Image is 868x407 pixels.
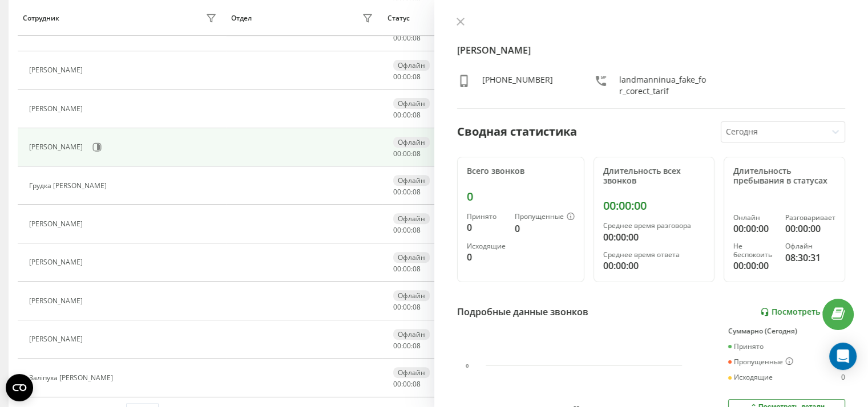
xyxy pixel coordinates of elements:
div: : : [393,226,421,234]
div: [PERSON_NAME] [29,105,86,113]
div: [PERSON_NAME] [29,66,86,74]
span: 00 [403,264,411,274]
div: [PERSON_NAME] [29,297,86,305]
div: 0 [467,221,506,234]
div: [PERSON_NAME] [29,335,86,343]
button: Open CMP widget [6,374,33,401]
span: 08 [413,264,421,274]
span: 00 [393,72,401,82]
span: 00 [393,341,401,351]
div: [PERSON_NAME] [29,28,86,36]
div: Офлайн [785,242,835,250]
div: Не беспокоить [733,242,776,259]
span: 00 [403,110,411,120]
div: Сводная статистика [457,123,577,140]
text: 0 [466,363,469,369]
div: 0 [515,222,575,235]
div: : : [393,111,421,119]
div: 0 [467,250,506,264]
div: Офлайн [393,175,430,186]
div: Офлайн [393,252,430,263]
div: Всего звонков [467,166,575,176]
div: Исходящие [467,242,506,250]
a: Посмотреть отчет [760,307,845,317]
div: Разговаривает [785,214,835,222]
div: Офлайн [393,137,430,148]
span: 00 [403,341,411,351]
span: 00 [393,264,401,274]
div: Онлайн [733,214,776,222]
div: Грудка [PERSON_NAME] [29,182,110,190]
div: Статус [387,14,410,22]
div: Длительность всех звонков [603,166,705,186]
div: Офлайн [393,213,430,224]
div: : : [393,342,421,350]
span: 08 [413,341,421,351]
div: : : [393,380,421,388]
div: Исходящие [728,373,773,381]
span: 08 [413,302,421,312]
span: 00 [393,379,401,389]
div: Принято [467,213,506,221]
div: 0 [467,190,575,203]
span: 00 [393,33,401,43]
span: 00 [393,302,401,312]
div: 00:00:00 [733,222,776,235]
span: 00 [403,72,411,82]
div: Принято [728,343,764,351]
div: Заліпуха [PERSON_NAME] [29,374,116,382]
div: Офлайн [393,329,430,340]
span: 00 [393,187,401,197]
div: Суммарно (Сегодня) [728,327,845,335]
div: [PERSON_NAME] [29,220,86,228]
span: 00 [393,149,401,158]
span: 08 [413,110,421,120]
span: 08 [413,225,421,235]
div: 0 [841,373,845,381]
span: 00 [403,302,411,312]
div: : : [393,73,421,81]
div: [PHONE_NUMBER] [482,74,553,97]
div: : : [393,303,421,311]
div: Open Intercom Messenger [829,343,857,370]
span: 00 [393,225,401,235]
div: Офлайн [393,290,430,301]
div: : : [393,150,421,158]
div: : : [393,188,421,196]
div: Офлайн [393,367,430,378]
div: Офлайн [393,98,430,109]
div: Подробные данные звонков [457,305,588,319]
div: 00:00:00 [603,230,705,244]
div: : : [393,34,421,42]
div: Офлайн [393,60,430,71]
div: Среднее время ответа [603,251,705,259]
div: Пропущенные [515,213,575,222]
div: 00:00:00 [603,199,705,213]
span: 00 [393,110,401,120]
span: 08 [413,379,421,389]
div: Сотрудник [23,14,59,22]
div: landmanninua_fake_for_corect_tarif [619,74,708,97]
span: 08 [413,187,421,197]
span: 00 [403,187,411,197]
div: Среднее время разговора [603,222,705,230]
div: 00:00:00 [603,259,705,272]
div: Длительность пребывания в статусах [733,166,835,186]
div: 00:00:00 [733,259,776,272]
span: 08 [413,149,421,158]
div: 08:30:31 [785,251,835,264]
h4: [PERSON_NAME] [457,43,846,57]
div: Отдел [231,14,252,22]
span: 08 [413,33,421,43]
span: 00 [403,379,411,389]
span: 00 [403,33,411,43]
span: 00 [403,225,411,235]
div: [PERSON_NAME] [29,258,86,266]
div: : : [393,265,421,273]
div: Пропущенные [728,357,793,367]
div: [PERSON_NAME] [29,143,86,151]
span: 08 [413,72,421,82]
div: 00:00:00 [785,222,835,235]
span: 00 [403,149,411,158]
